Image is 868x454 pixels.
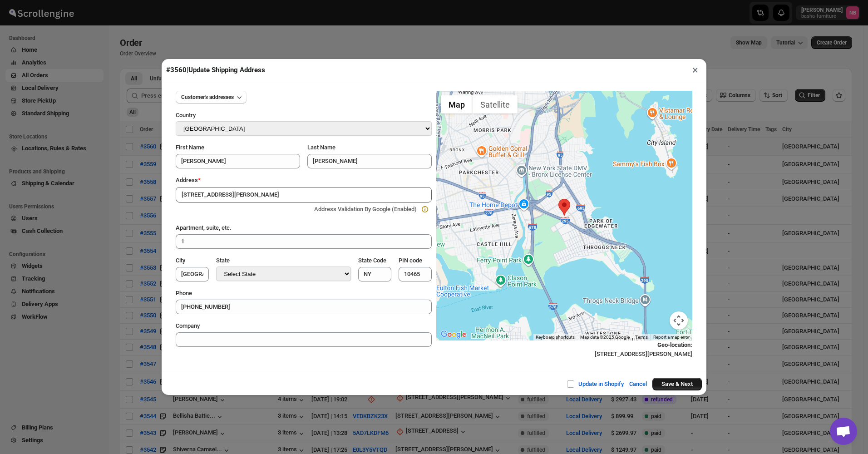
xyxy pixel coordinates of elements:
[399,257,422,264] span: PIN code
[473,95,518,113] button: Show satellite imagery
[561,375,629,393] button: Update in Shopify
[670,311,688,330] button: Map camera controls
[536,334,575,340] button: Keyboard shortcuts
[439,329,469,340] img: Google
[216,256,350,266] div: State
[358,257,386,264] span: State Code
[689,64,702,76] button: ×
[176,176,432,185] div: Address
[580,335,630,340] span: Map data ©2025 Google
[439,329,469,340] a: Open this area in Google Maps (opens a new window)
[176,290,192,296] span: Phone
[176,111,432,121] div: Country
[307,144,335,151] span: Last Name
[578,380,624,387] span: Update in Shopify
[176,322,200,329] span: Company
[314,206,417,212] span: Address Validation By Google (Enabled)
[635,335,648,340] a: Terms (opens in new tab)
[176,91,247,104] button: Customer's addresses
[176,144,204,151] span: First Name
[624,375,652,393] button: Cancel
[436,340,692,359] div: [STREET_ADDRESS][PERSON_NAME]
[441,95,473,113] button: Show street map
[176,224,232,231] span: Apartment, suite, etc.
[653,335,690,340] a: Report a map error
[652,378,702,390] button: Save & Next
[657,341,692,348] b: Geo-location :
[830,418,857,445] div: Open chat
[166,66,265,74] span: #3560 | Update Shipping Address
[176,257,185,264] span: City
[176,187,432,202] input: Enter a address
[181,94,234,101] span: Customer's addresses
